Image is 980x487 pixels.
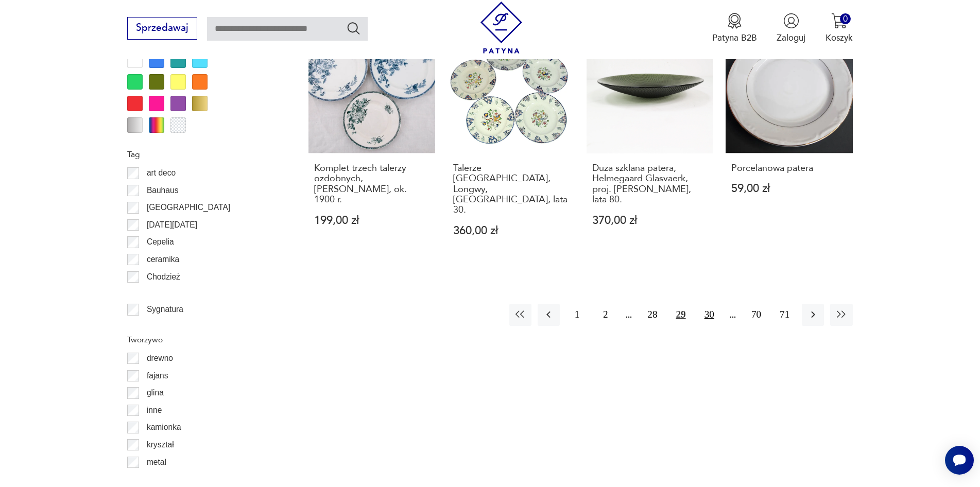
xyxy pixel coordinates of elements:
p: art deco [147,166,176,180]
button: Sprzedawaj [127,17,197,40]
button: Patyna B2B [712,13,757,44]
button: 28 [641,304,663,326]
a: Porcelanowa pateraPorcelanowa patera59,00 zł [726,26,852,260]
button: 71 [773,304,796,326]
p: glina [147,386,164,399]
img: Ikona medalu [727,13,743,29]
p: 370,00 zł [592,215,708,226]
a: Ikona medaluPatyna B2B [712,13,757,44]
p: 199,00 zł [314,215,430,226]
button: 70 [745,304,767,326]
div: 0 [840,13,851,24]
img: Patyna - sklep z meblami i dekoracjami vintage [475,2,527,54]
p: metal [147,456,166,469]
h3: Talerze [GEOGRAPHIC_DATA], Longwy, [GEOGRAPHIC_DATA], lata 30. [453,163,569,216]
p: kamionka [147,421,181,434]
button: 2 [594,304,616,326]
p: [GEOGRAPHIC_DATA] [147,201,230,214]
p: Patyna B2B [712,32,757,44]
h3: Duża szklana patera, Helmegaard Glasvaerk, proj. [PERSON_NAME], lata 80. [592,163,708,205]
p: Sygnatura [147,303,183,316]
button: 29 [670,304,692,326]
p: Cepelia [147,235,174,249]
p: fajans [147,369,168,382]
p: Ćmielów [147,287,178,301]
img: Ikonka użytkownika [783,13,799,29]
p: Tag [127,148,279,161]
p: 360,00 zł [453,225,569,236]
h3: Komplet trzech talerzy ozdobnych, [PERSON_NAME], ok. 1900 r. [314,163,430,205]
p: drewno [147,352,173,365]
p: kryształ [147,438,174,451]
p: Chodzież [147,270,180,284]
p: plastik [147,473,169,486]
button: Szukaj [346,21,361,36]
p: ceramika [147,253,179,266]
button: 0Koszyk [826,13,853,44]
h3: Porcelanowa patera [731,163,847,173]
img: Ikona koszyka [831,13,847,29]
a: Komplet trzech talerzy ozdobnych, Wexio, ok. 1900 r.Komplet trzech talerzy ozdobnych, [PERSON_NAM... [308,26,435,260]
a: Sprzedawaj [127,25,197,33]
a: Talerze Rouen, Longwy, Francja, lata 30.Talerze [GEOGRAPHIC_DATA], Longwy, [GEOGRAPHIC_DATA], lat... [448,26,574,260]
a: Duża szklana patera, Helmegaard Glasvaerk, proj. T. Jorgenson, Dania, lata 80.Duża szklana patera... [587,26,713,260]
p: Zaloguj [777,32,805,44]
p: Bauhaus [147,184,179,197]
button: 30 [698,304,720,326]
p: [DATE][DATE] [147,218,197,232]
iframe: Smartsupp widget button [945,446,974,475]
p: inne [147,404,162,417]
p: Tworzywo [127,333,279,346]
p: Koszyk [826,32,853,44]
button: 1 [566,304,588,326]
p: 59,00 zł [731,183,847,194]
button: Zaloguj [777,13,805,44]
